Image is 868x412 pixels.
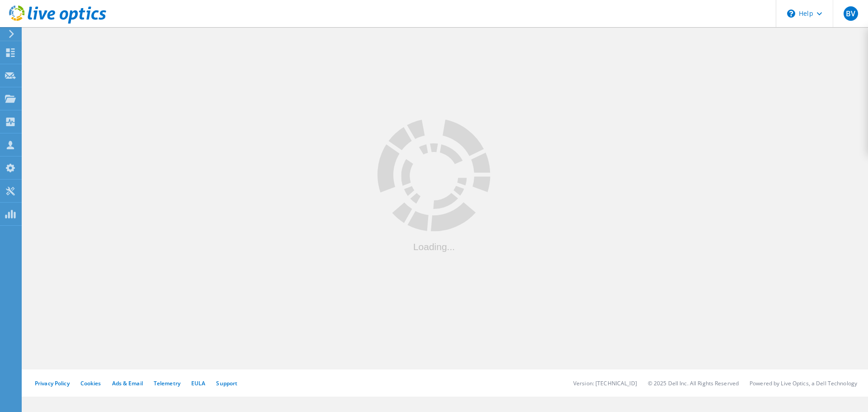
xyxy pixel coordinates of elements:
a: Support [216,379,237,387]
a: Privacy Policy [35,379,70,387]
li: © 2025 Dell Inc. All Rights Reserved [648,379,739,387]
li: Powered by Live Optics, a Dell Technology [750,379,857,387]
li: Version: [TECHNICAL_ID] [573,379,637,387]
a: Live Optics Dashboard [9,19,106,25]
a: EULA [191,379,205,387]
a: Cookies [80,379,101,387]
div: Loading... [377,242,491,251]
a: Ads & Email [112,379,143,387]
a: Telemetry [154,379,180,387]
span: BV [846,10,855,17]
svg: \n [787,9,795,18]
